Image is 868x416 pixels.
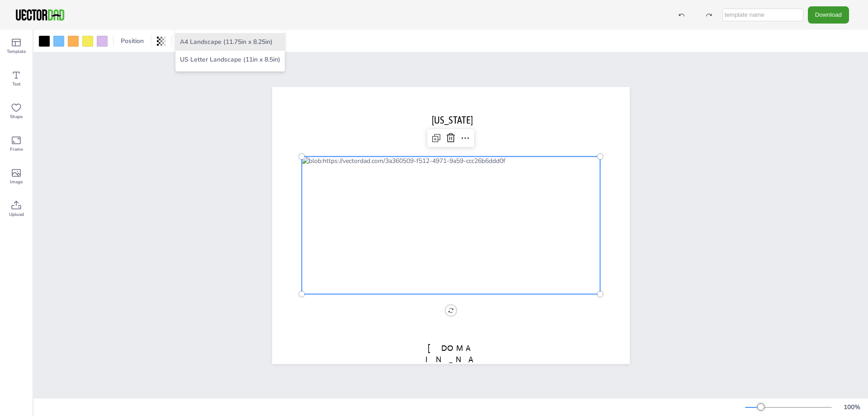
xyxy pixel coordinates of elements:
[7,48,26,55] span: Template
[10,178,23,186] span: Image
[12,81,21,88] span: Text
[841,403,863,411] div: 100 %
[14,8,66,22] img: VectorDad-1.png
[10,146,23,153] span: Frame
[9,211,24,218] span: Upload
[10,113,23,120] span: Shape
[722,9,803,21] input: template name
[425,343,476,375] span: [DOMAIN_NAME]
[175,30,285,72] ul: Resize
[119,37,146,45] span: Position
[175,33,285,51] li: A4 Landscape (11.75in x 8.25in)
[432,114,473,125] span: [US_STATE]
[175,51,285,68] li: US Letter Landscape (11in x 8.5in)
[808,6,849,23] button: Download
